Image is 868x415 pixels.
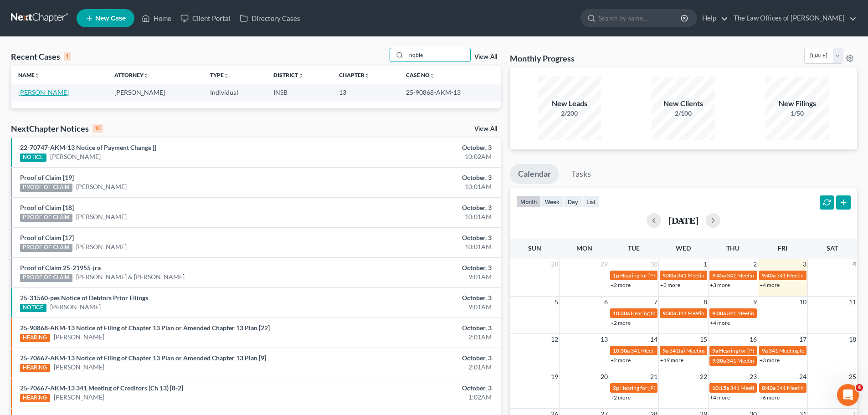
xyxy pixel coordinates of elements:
a: Typeunfold_more [210,72,229,78]
i: unfold_more [430,73,435,78]
a: Client Portal [176,10,235,26]
span: 341 Meeting for [PERSON_NAME] [677,272,759,279]
a: Districtunfold_more [273,72,303,78]
span: 4 [852,259,857,270]
div: New Filings [765,98,829,109]
a: [PERSON_NAME] [50,152,101,161]
h2: [DATE] [668,215,699,225]
span: 10:30a [613,310,630,317]
button: month [516,195,541,208]
div: 10:01AM [340,212,492,221]
span: 9:30a [663,310,676,317]
span: 9a [663,347,668,354]
span: 1p [613,272,619,279]
a: +2 more [611,357,631,364]
a: [PERSON_NAME] [76,242,127,251]
i: unfold_more [365,73,370,78]
a: +4 more [760,282,780,288]
span: 23 [749,371,758,382]
span: 12 [550,334,559,345]
a: Tasks [563,164,599,184]
span: Hearing for [PERSON_NAME] [620,384,691,391]
span: 9a [762,347,768,354]
td: 25-90868-AKM-13 [399,84,501,101]
a: Case Nounfold_more [406,72,435,78]
a: 25-31560-pes Notice of Debtors Prior Filings [20,294,148,302]
span: Sat [827,244,838,252]
input: Search by name... [406,48,470,61]
button: list [582,195,600,208]
a: +6 more [760,394,780,401]
div: 2/200 [538,109,601,118]
div: NextChapter Notices [11,123,103,134]
span: 10:30a [613,347,630,354]
a: Proof of Claim [19] [20,174,74,181]
a: Proof of Claim [17] [20,234,74,241]
span: 28 [550,259,559,270]
span: 10 [798,297,807,307]
div: October, 3 [340,203,492,212]
div: 9:01AM [340,302,492,312]
span: 341 Meeting for [PERSON_NAME] & [PERSON_NAME] [727,272,857,279]
span: 29 [600,259,609,270]
span: 22 [699,371,708,382]
span: 15 [699,334,708,345]
a: View All [474,54,497,60]
a: +19 more [660,357,683,364]
span: 341(a) Meeting for [PERSON_NAME] [669,347,758,354]
a: 25-70667-AKM-13 Notice of Filing of Chapter 13 Plan or Amended Chapter 13 Plan [9] [20,354,266,362]
i: unfold_more [298,73,303,78]
div: NOTICE [20,154,46,162]
div: October, 3 [340,293,492,302]
span: Wed [676,244,691,252]
div: PROOF OF CLAIM [20,184,72,192]
i: unfold_more [224,73,229,78]
span: 7 [653,297,658,307]
span: New Case [95,15,126,22]
span: Sun [528,244,541,252]
span: 16 [749,334,758,345]
a: Home [137,10,176,26]
button: week [541,195,564,208]
a: View All [474,126,497,132]
i: unfold_more [35,73,40,78]
a: +4 more [710,394,730,401]
input: Search by name... [599,10,682,26]
div: October, 3 [340,143,492,152]
span: 24 [798,371,807,382]
td: Individual [203,84,266,101]
span: 9:30a [712,310,726,317]
a: 25-70667-AKM-13 341 Meeting of Creditors (Ch 13) [8-2] [20,384,183,392]
span: 9:30a [663,272,676,279]
div: PROOF OF CLAIM [20,244,72,252]
span: 2p [613,384,619,391]
span: 30 [649,259,658,270]
a: [PERSON_NAME] [76,182,127,191]
span: 341 Meeting for [PERSON_NAME] [677,310,759,317]
div: 2:01AM [340,333,492,342]
div: PROOF OF CLAIM [20,274,72,282]
div: 9:01AM [340,272,492,282]
a: Help [698,10,728,26]
span: 341 Meeting for [PERSON_NAME] [730,384,812,391]
div: October, 3 [340,263,492,272]
div: Recent Cases [11,51,71,62]
span: 9:45a [712,272,726,279]
span: 21 [649,371,658,382]
span: 9 [752,297,758,307]
a: 25-90868-AKM-13 Notice of Filing of Chapter 13 Plan or Amended Chapter 13 Plan [22] [20,324,270,332]
span: 25 [848,371,857,382]
span: Tue [628,244,640,252]
span: 8:40a [762,384,776,391]
td: INSB [266,84,332,101]
a: +2 more [611,319,631,326]
a: +2 more [611,282,631,288]
div: October, 3 [340,323,492,333]
span: Mon [576,244,592,252]
a: Chapterunfold_more [339,72,370,78]
div: 1 [64,52,71,61]
span: 13 [600,334,609,345]
span: Hearing for [PERSON_NAME] & [PERSON_NAME] [620,272,740,279]
div: New Leads [538,98,601,109]
div: 10:02AM [340,152,492,161]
